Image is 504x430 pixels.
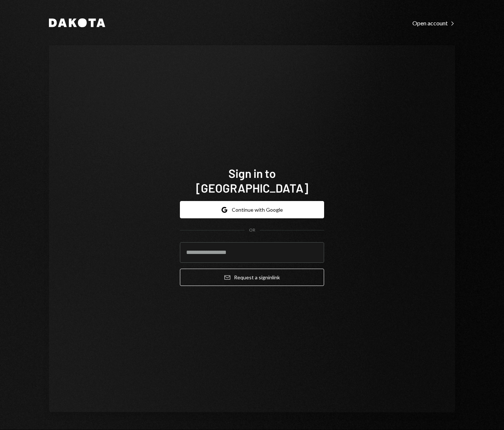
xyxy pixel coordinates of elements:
div: Open account [412,19,455,27]
div: OR [249,227,255,233]
button: Continue with Google [180,201,324,218]
a: Open account [412,19,455,27]
button: Request a signinlink [180,269,324,286]
h1: Sign in to [GEOGRAPHIC_DATA] [180,166,324,195]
